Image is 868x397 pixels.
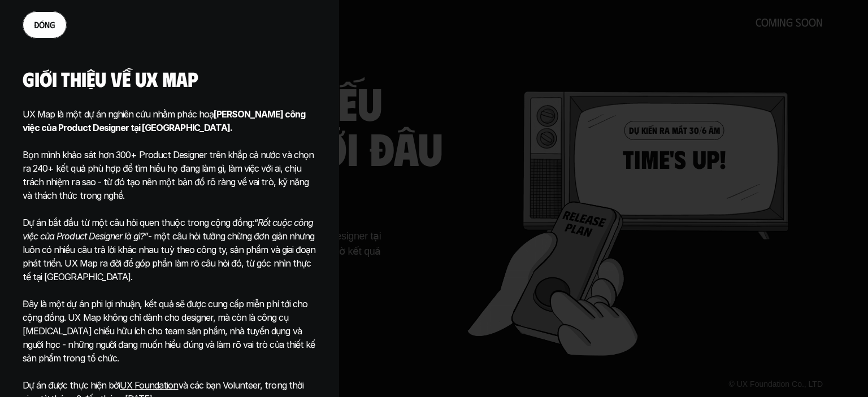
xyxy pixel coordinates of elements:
h5: Giới thiệu về ux map [23,68,198,90]
em: “Rốt cuộc công việc của Product Designer là gì?” [23,217,315,242]
p: Đây là một dự án phi lợi nhuận, kết quả sẽ được cung cấp miễn phí tới cho cộng đồng. UX Map không... [23,297,316,365]
a: UX Foundation [120,379,179,391]
span: n [45,19,50,30]
span: ó [39,19,45,30]
span: đ [34,19,39,30]
strong: [PERSON_NAME] công việc của Product Designer tại [GEOGRAPHIC_DATA]. [23,108,307,133]
span: g [50,19,55,30]
p: Dự án bắt đầu từ một câu hỏi quen thuộc trong cộng đồng: - một câu hỏi tưởng chừng đơn giản nhưng... [23,216,316,283]
p: UX Map là một dự án nghiên cứu nhằm phác hoạ [23,107,316,134]
p: Bọn mình khảo sát hơn 300+ Product Designer trên khắp cả nước và chọn ra 240+ kết quả phù hợp để ... [23,134,316,202]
